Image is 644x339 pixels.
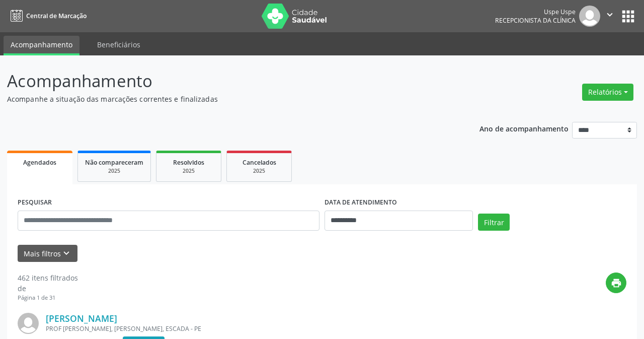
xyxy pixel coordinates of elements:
button: apps [619,8,637,25]
span: Cancelados [243,158,276,167]
div: de [18,283,78,294]
span: Não compareceram [85,158,143,167]
p: Ano de acompanhamento [479,122,569,134]
div: Uspe Uspe [495,8,576,16]
label: PESQUISAR [18,195,52,211]
span: Central de Marcação [26,12,87,20]
button: Filtrar [478,214,510,231]
span: Agendados [23,158,56,167]
img: img [18,313,39,334]
div: PROF [PERSON_NAME], [PERSON_NAME], ESCADA - PE [46,324,475,333]
div: Página 1 de 31 [18,294,78,302]
button: print [606,273,626,293]
i:  [604,9,615,20]
button:  [600,6,619,27]
div: 462 itens filtrados [18,273,78,283]
img: img [579,6,600,27]
div: 2025 [234,167,284,175]
a: Acompanhamento [4,36,79,55]
button: Mais filtroskeyboard_arrow_down [18,245,77,262]
button: Relatórios [582,84,633,101]
div: 2025 [164,167,214,175]
p: Acompanhe a situação das marcações correntes e finalizadas [7,94,448,104]
p: Acompanhamento [7,69,448,94]
label: DATA DE ATENDIMENTO [325,195,397,211]
a: Beneficiários [90,36,147,53]
i: print [611,278,622,289]
div: 2025 [85,167,143,175]
a: Central de Marcação [7,8,87,24]
a: [PERSON_NAME] [46,313,117,324]
i: keyboard_arrow_down [61,248,72,259]
span: Recepcionista da clínica [495,16,576,25]
span: Resolvidos [173,158,204,167]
